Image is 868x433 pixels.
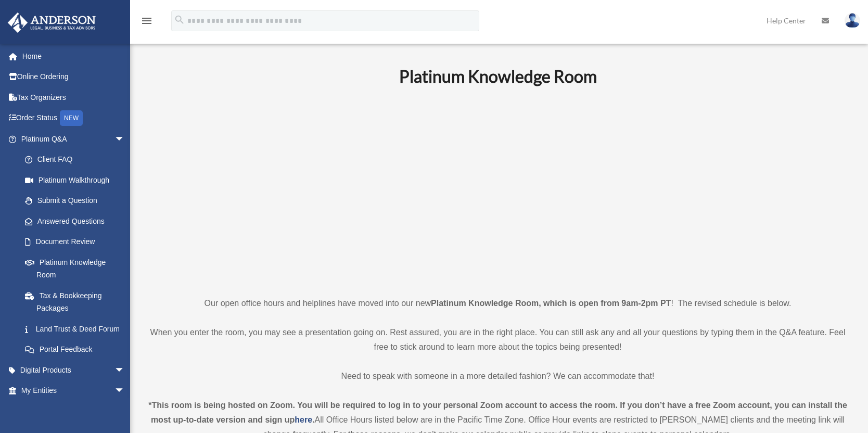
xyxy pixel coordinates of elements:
img: Anderson Advisors Platinum Portal [5,12,99,33]
a: Answered Questions [15,211,141,232]
a: Land Trust & Deed Forum [15,319,141,339]
a: Submit a Question [15,190,141,211]
span: arrow_drop_down [114,380,135,402]
p: Our open office hours and helplines have moved into our new ! The revised schedule is below. [148,296,847,311]
a: here [295,415,312,424]
a: Digital Productsarrow_drop_down [7,360,141,380]
i: search [174,14,185,26]
a: Platinum Knowledge Room [15,252,135,285]
a: Document Review [15,232,141,252]
a: menu [141,18,153,27]
a: Online Ordering [7,67,141,87]
strong: . [312,415,314,424]
span: arrow_drop_down [114,360,135,381]
a: Client FAQ [15,149,141,170]
a: Platinum Walkthrough [15,170,141,190]
a: Tax Organizers [7,87,141,108]
p: When you enter the room, you may see a presentation going on. Rest assured, you are in the right ... [148,325,847,354]
span: arrow_drop_down [114,129,135,150]
strong: *This room is being hosted on Zoom. You will be required to log in to your personal Zoom account ... [148,401,847,424]
a: Platinum Q&Aarrow_drop_down [7,129,141,149]
p: Need to speak with someone in a more detailed fashion? We can accommodate that! [148,369,847,384]
strong: Platinum Knowledge Room, which is open from 9am-2pm PT [431,299,671,308]
i: menu [141,15,153,27]
b: Platinum Knowledge Room [399,66,597,86]
a: Tax & Bookkeeping Packages [15,285,141,319]
a: Portal Feedback [15,339,141,360]
img: User Pic [845,13,860,28]
a: My Entitiesarrow_drop_down [7,380,141,401]
iframe: 231110_Toby_KnowledgeRoom [342,101,654,277]
a: Order StatusNEW [7,108,141,129]
a: Home [7,46,141,67]
div: NEW [60,110,83,126]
